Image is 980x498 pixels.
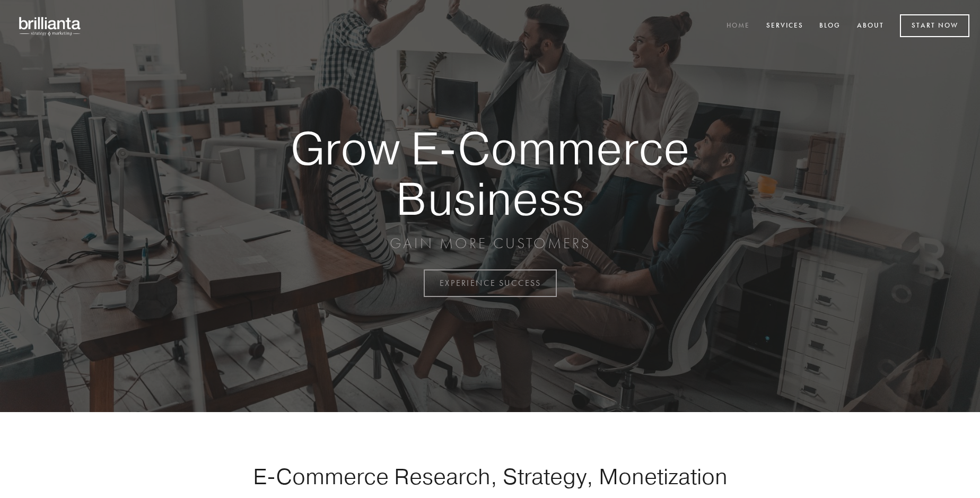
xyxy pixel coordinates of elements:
a: EXPERIENCE SUCCESS [424,269,557,297]
p: GAIN MORE CUSTOMERS [253,234,727,253]
a: Home [720,18,757,35]
a: About [850,18,891,35]
strong: Grow E-Commerce Business [253,123,727,223]
a: Services [759,18,810,35]
img: brillianta - research, strategy, marketing [11,11,90,41]
a: Start Now [900,14,969,37]
h1: E-Commerce Research, Strategy, Monetization [220,463,760,490]
a: Blog [812,18,847,35]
